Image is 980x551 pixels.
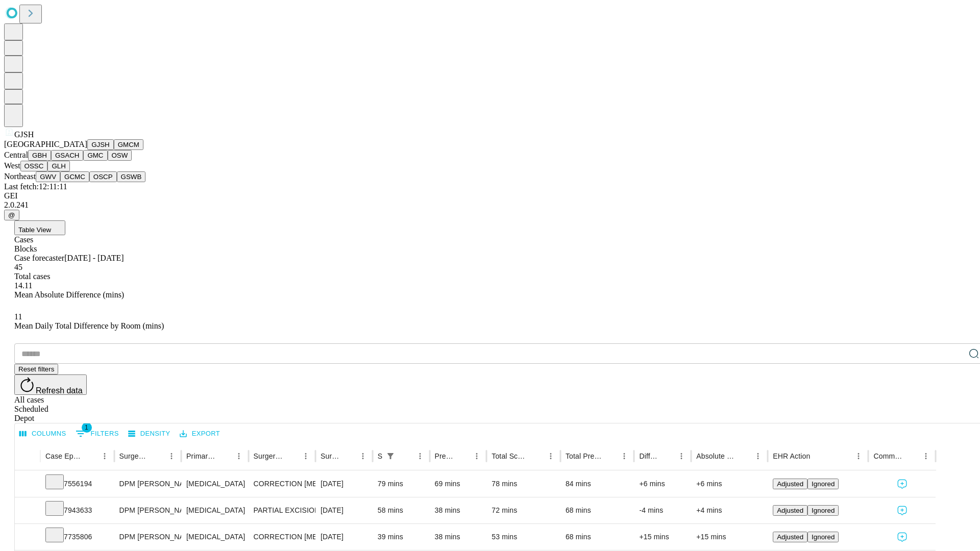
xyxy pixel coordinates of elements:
div: Comments [873,452,903,460]
span: Ignored [812,507,835,514]
button: Adjusted [773,532,807,542]
div: -4 mins [639,497,686,523]
div: Surgery Name [254,452,283,460]
div: +4 mins [696,497,763,523]
button: GMC [83,150,107,161]
span: Last fetch: 12:11:11 [4,182,67,191]
div: DPM [PERSON_NAME] [PERSON_NAME] [119,524,176,550]
span: Adjusted [777,533,803,541]
button: Menu [413,449,427,463]
button: Menu [97,449,112,463]
button: Sort [150,449,164,463]
span: [DATE] - [DATE] [64,254,124,262]
button: Sort [660,449,674,463]
button: Menu [617,449,631,463]
button: Refresh data [14,374,87,395]
button: Sort [603,449,617,463]
button: Sort [529,449,544,463]
span: Ignored [812,533,835,541]
span: GJSH [14,130,34,139]
span: Table View [18,226,51,234]
button: Ignored [807,479,839,489]
div: [DATE] [321,497,367,523]
button: Sort [737,449,751,463]
div: Surgery Date [321,452,340,460]
div: 58 mins [378,497,425,523]
button: Menu [919,449,933,463]
button: Adjusted [773,505,807,516]
div: 68 mins [566,497,629,523]
button: Menu [544,449,558,463]
span: Northeast [4,172,36,181]
div: 2.0.241 [4,201,976,210]
span: Adjusted [777,507,803,514]
button: OSSC [20,161,48,171]
button: OSW [108,150,132,161]
div: +6 mins [639,471,686,497]
button: Menu [674,449,689,463]
span: 45 [14,263,22,271]
div: DPM [PERSON_NAME] [PERSON_NAME] [119,471,176,497]
span: 11 [14,312,22,321]
button: Adjusted [773,479,807,489]
div: 38 mins [435,524,482,550]
button: GMCM [114,139,143,150]
div: Scheduled In Room Duration [378,452,382,460]
button: Menu [851,449,866,463]
button: Menu [470,449,484,463]
button: Expand [20,502,35,520]
div: PARTIAL EXCISION PHALANX OF TOE [254,497,310,523]
button: Export [177,426,223,442]
div: [DATE] [321,471,367,497]
div: 78 mins [492,471,555,497]
div: Total Scheduled Duration [492,452,528,460]
button: Menu [356,449,370,463]
button: Density [126,426,173,442]
button: @ [4,210,19,220]
button: GLH [47,161,69,171]
div: 69 mins [435,471,482,497]
div: 79 mins [378,471,425,497]
div: 7556194 [45,471,109,497]
div: GEI [4,191,976,201]
div: [MEDICAL_DATA] [186,471,243,497]
button: Table View [14,220,65,235]
div: +15 mins [639,524,686,550]
button: GCMC [60,171,89,182]
div: 68 mins [566,524,629,550]
span: [GEOGRAPHIC_DATA] [4,140,87,148]
div: Primary Service [186,452,216,460]
div: Case Epic Id [45,452,82,460]
button: Show filters [73,425,121,442]
button: Sort [455,449,470,463]
div: +15 mins [696,524,763,550]
div: 7943633 [45,497,109,523]
div: DPM [PERSON_NAME] [PERSON_NAME] [119,497,176,523]
div: Surgeon Name [119,452,149,460]
button: Menu [299,449,313,463]
div: [MEDICAL_DATA] [186,497,243,523]
div: Predicted In Room Duration [435,452,455,460]
span: 1 [82,422,92,433]
div: [DATE] [321,524,367,550]
div: 1 active filter [383,449,398,463]
button: Sort [341,449,356,463]
div: 39 mins [378,524,425,550]
button: Sort [217,449,232,463]
span: @ [8,211,15,219]
span: Refresh data [36,386,83,395]
button: GSACH [51,150,83,161]
span: Mean Daily Total Difference by Room (mins) [14,321,164,330]
span: Ignored [812,480,835,488]
button: OSCP [89,171,117,182]
button: Sort [399,449,413,463]
button: Sort [811,449,825,463]
button: Ignored [807,505,839,516]
div: [MEDICAL_DATA] [186,524,243,550]
span: Mean Absolute Difference (mins) [14,290,124,299]
span: Central [4,151,28,159]
button: Sort [904,449,919,463]
button: Menu [751,449,765,463]
div: EHR Action [773,452,810,460]
div: 7735806 [45,524,109,550]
